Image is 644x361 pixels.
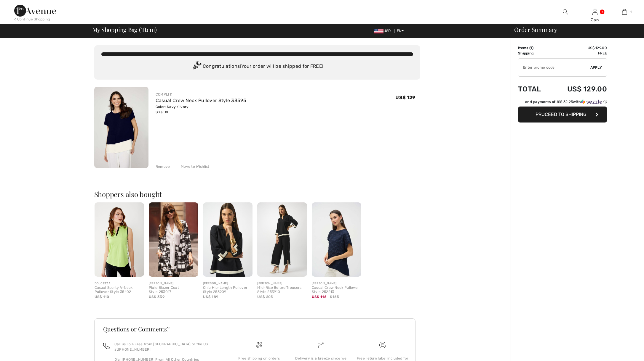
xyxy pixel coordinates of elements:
span: USD [374,29,393,33]
td: Shipping [518,51,551,56]
p: Call us Toll-Free from [GEOGRAPHIC_DATA] or the US at [114,341,221,352]
div: [PERSON_NAME] [149,281,198,286]
a: Sign In [592,9,597,14]
img: My Info [592,8,597,15]
div: Chic Hip-Length Pullover Style 253909 [203,286,253,294]
img: Casual Sporty V-Neck Pullover Style 35402 [95,202,144,277]
div: Color: Navy / ivory Size: XL [156,104,246,115]
span: US$ 129 [395,95,415,100]
span: US$ 32.25 [555,100,573,104]
span: Proceed to Shipping [536,112,587,117]
div: Mid-Rise Belted Trousers Style 253910 [257,286,307,294]
img: Mid-Rise Belted Trousers Style 253910 [257,202,307,277]
h3: Questions or Comments? [103,326,407,332]
span: EN [397,29,404,33]
div: Jan [580,17,609,23]
img: My Bag [622,8,627,15]
span: US$ 205 [257,295,273,299]
img: Free shipping on orders over $99 [256,342,262,348]
div: Plaid Blazer Coat Style 253017 [149,286,198,294]
div: Casual Sporty V-Neck Pullover Style 35402 [95,286,144,294]
span: 1 [530,46,532,50]
td: Free [551,51,607,56]
div: or 4 payments of with [525,99,607,104]
div: [PERSON_NAME] [257,281,307,286]
div: COMPLI K [156,92,246,97]
td: US$ 129.00 [551,79,607,99]
img: 1ère Avenue [14,5,56,17]
img: call [103,343,110,349]
span: US$ 339 [149,295,164,299]
a: Casual Crew Neck Pullover Style 33595 [156,98,246,103]
div: < Continue Shopping [14,17,50,22]
span: US$ 116 [312,295,327,299]
div: or 4 payments ofUS$ 32.25withSezzle Click to learn more about Sezzle [518,99,607,107]
img: Casual Crew Neck Pullover Style 33595 [94,87,148,168]
span: Apply [590,65,602,70]
div: Remove [156,164,170,169]
img: US Dollar [374,29,383,33]
td: Total [518,79,551,99]
div: Congratulations! Your order will be shipped for FREE! [101,61,413,72]
div: Casual Crew Neck Pullover Style 252213 [312,286,361,294]
img: Sezzle [581,99,602,104]
span: 1 [630,9,632,14]
img: Delivery is a breeze since we pay the duties! [318,342,324,348]
div: [PERSON_NAME] [203,281,253,286]
div: Move to Wishlist [176,164,210,169]
input: Promo code [518,59,590,76]
img: search the website [563,8,568,15]
span: US$ 189 [203,295,218,299]
div: Order Summary [507,27,640,33]
a: 1 [610,8,639,15]
button: Proceed to Shipping [518,107,607,123]
span: 1 [141,25,143,33]
td: US$ 129.00 [551,45,607,51]
h2: Shoppers also bought [94,191,420,198]
a: [PHONE_NUMBER] [118,347,151,352]
td: Items ( ) [518,45,551,51]
span: My Shopping Bag ( Item) [92,27,157,33]
span: $165 [330,294,339,299]
img: Chic Hip-Length Pullover Style 253909 [203,202,253,277]
img: Casual Crew Neck Pullover Style 252213 [312,202,361,277]
div: [PERSON_NAME] [312,281,361,286]
img: Congratulation2.svg [191,61,203,72]
div: DOLCEZZA [95,281,144,286]
img: Plaid Blazer Coat Style 253017 [149,202,198,277]
img: Free shipping on orders over $99 [379,342,386,348]
span: US$ 110 [95,295,109,299]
